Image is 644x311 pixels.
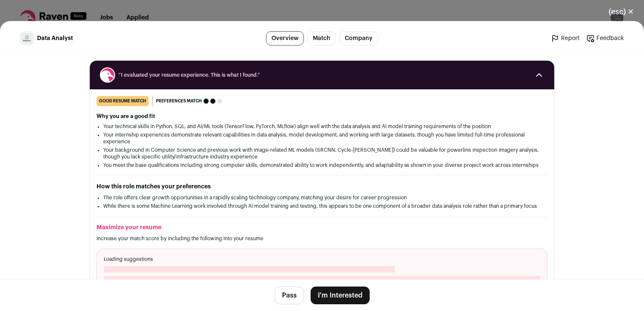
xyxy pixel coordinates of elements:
li: Your internship experiences demonstrate relevant capabilities in data analysis, model development... [103,131,541,145]
div: Loading suggestions [97,249,547,300]
span: Preferences match [156,97,202,105]
li: Your background in Computer Science and previous work with image-related ML models (SRCNN, Cycle-... [103,147,541,160]
button: I'm Interested [311,287,370,304]
h2: How this role matches your preferences [97,182,547,191]
img: 9c1a05d3eda303f90240e395e3076bbbc08c70e41c64d500e4d60351a94a8980.jpg [21,32,33,44]
div: good resume match [97,96,149,106]
a: Overview [266,31,304,46]
li: You meet the base qualifications including strong computer skills, demonstrated ability to work i... [103,162,541,169]
li: Your technical skills in Python, SQL, and AI/ML tools (TensorFlow, PyTorch, MLflow) align well wi... [103,123,541,130]
a: Feedback [586,34,624,43]
p: Increase your match score by including the following into your resume [97,235,547,242]
span: Data Analyst [37,34,73,43]
button: Close modal [598,3,644,21]
a: Match [307,31,336,46]
h2: Why you are a good fit [97,113,547,120]
a: Report [551,34,580,43]
li: While there is some Machine Learning work involved through AI model training and testing, this ap... [103,203,541,209]
span: “I evaluated your resume experience. This is what I found.” [118,72,526,78]
h2: Maximize your resume [97,223,547,232]
button: Pass [275,287,304,304]
li: The role offers clear growth opportunities in a rapidly scaling technology company, matching your... [103,194,541,201]
a: Company [339,31,378,46]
